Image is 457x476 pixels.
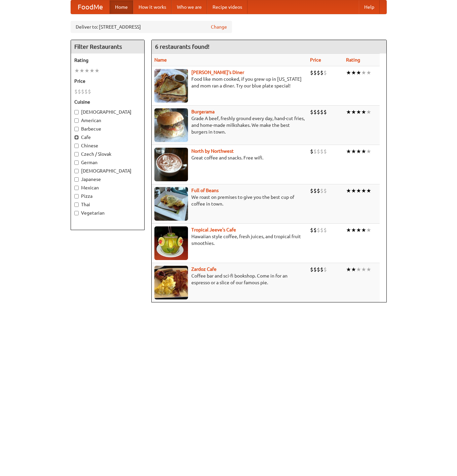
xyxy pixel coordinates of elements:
[320,108,323,116] li: $
[74,203,79,207] input: Thai
[313,266,317,273] li: $
[361,148,366,155] li: ★
[74,88,78,95] li: $
[191,227,236,232] a: Tropical Jeeve's Cafe
[356,266,361,273] li: ★
[366,148,371,155] li: ★
[191,109,215,114] a: Burgerama
[154,194,305,207] p: We roast on premises to give you the best cup of coffee in town.
[346,266,351,273] li: ★
[74,144,79,148] input: Chinese
[74,177,79,182] input: Japanese
[351,148,356,155] li: ★
[366,226,371,234] li: ★
[154,226,188,260] img: jeeves.jpg
[351,187,356,194] li: ★
[74,151,141,157] label: Czech / Slovak
[323,187,327,194] li: $
[351,226,356,234] li: ★
[359,0,380,14] a: Help
[317,108,320,116] li: $
[74,117,141,124] label: American
[74,78,141,84] h5: Price
[351,108,356,116] li: ★
[366,69,371,76] li: ★
[84,88,88,95] li: $
[356,148,361,155] li: ★
[356,108,361,116] li: ★
[154,148,188,181] img: north.jpg
[78,88,81,95] li: $
[154,154,305,161] p: Great coffee and snacks. Free wifi.
[323,108,327,116] li: $
[74,194,79,198] input: Pizza
[361,187,366,194] li: ★
[74,142,141,149] label: Chinese
[74,109,141,115] label: [DEMOGRAPHIC_DATA]
[71,21,232,33] div: Deliver to: [STREET_ADDRESS]
[74,201,141,208] label: Thai
[74,99,141,105] h5: Cuisine
[191,266,217,272] a: Zardoz Cafe
[191,188,219,193] b: Full of Beans
[310,187,313,194] li: $
[323,148,327,155] li: $
[313,108,317,116] li: $
[346,226,351,234] li: ★
[207,0,247,14] a: Recipe videos
[110,0,133,14] a: Home
[320,69,323,76] li: $
[71,0,110,14] a: FoodMe
[81,88,84,95] li: $
[74,184,141,191] label: Mexican
[313,226,317,234] li: $
[74,118,79,123] input: American
[323,226,327,234] li: $
[211,24,227,30] a: Change
[191,70,244,75] a: [PERSON_NAME]'s Diner
[74,193,141,199] label: Pizza
[133,0,172,14] a: How it works
[313,148,317,155] li: $
[154,115,305,135] p: Grade A beef, freshly ground every day, hand-cut fries, and home-made milkshakes. We make the bes...
[74,160,79,165] input: German
[310,108,313,116] li: $
[172,0,207,14] a: Who we are
[361,69,366,76] li: ★
[346,69,351,76] li: ★
[74,57,141,64] h5: Rating
[74,186,79,190] input: Mexican
[313,69,317,76] li: $
[154,272,305,286] p: Coffee bar and sci-fi bookshop. Come in for an espresso or a slice of our famous pie.
[191,148,234,154] b: North by Northwest
[74,176,141,183] label: Japanese
[356,226,361,234] li: ★
[154,108,188,142] img: burgerama.jpg
[154,187,188,221] img: beans.jpg
[310,148,313,155] li: $
[320,187,323,194] li: $
[361,266,366,273] li: ★
[351,69,356,76] li: ★
[74,67,79,74] li: ★
[74,211,79,215] input: Vegetarian
[361,226,366,234] li: ★
[74,210,141,216] label: Vegetarian
[320,266,323,273] li: $
[346,148,351,155] li: ★
[155,43,210,50] ng-pluralize: 6 restaurants found!
[361,108,366,116] li: ★
[74,127,79,131] input: Barbecue
[317,187,320,194] li: $
[323,266,327,273] li: $
[94,67,100,74] li: ★
[346,108,351,116] li: ★
[74,135,79,140] input: Cafe
[366,187,371,194] li: ★
[320,226,323,234] li: $
[313,187,317,194] li: $
[351,266,356,273] li: ★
